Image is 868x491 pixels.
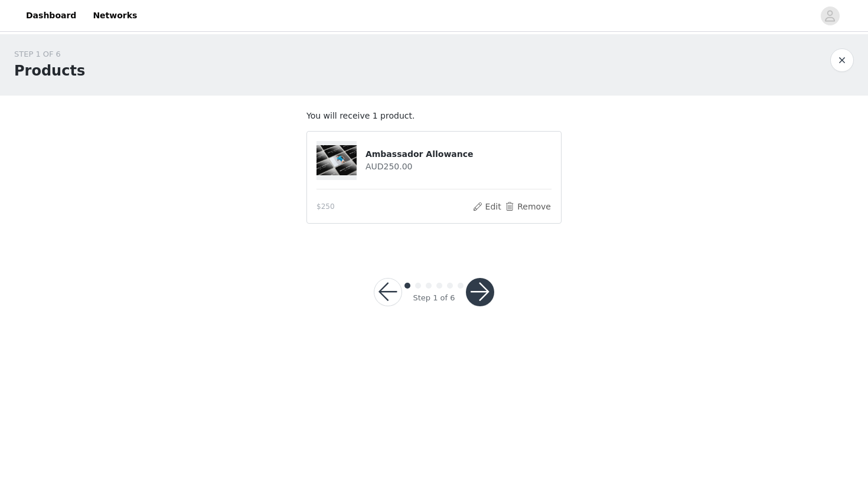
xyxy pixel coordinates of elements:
a: Networks [86,2,144,29]
h4: AUD250.00 [366,161,552,173]
img: Ambassador Allowance [316,145,357,175]
div: Step 1 of 6 [413,292,455,304]
div: STEP 1 OF 6 [14,48,85,60]
h4: Ambassador Allowance [366,148,552,161]
button: Remove [504,199,552,214]
p: You will receive 1 product. [306,110,562,122]
h1: Products [14,60,85,81]
div: avatar [824,6,836,25]
span: $250 [316,201,335,212]
a: Dashboard [19,2,83,29]
button: Edit [472,199,502,214]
